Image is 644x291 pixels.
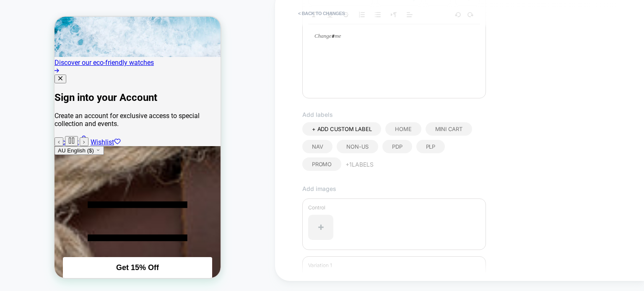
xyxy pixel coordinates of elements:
span: PDP [392,143,402,150]
p: Control [308,204,480,211]
span: AU English ($) [3,131,39,137]
span: PLP [426,143,435,150]
button: Next slide [25,121,34,129]
span: + ADD CUSTOM LABEL [312,126,371,132]
span: Nav [312,143,323,150]
span: Home [395,126,411,132]
p: Variation 1 [308,262,480,268]
span: Get 15% Off [62,247,104,255]
span: Mini Cart [435,126,462,132]
button: +1Labels [345,157,374,171]
span: Promo [312,161,332,167]
span: Add labels [302,111,333,118]
span: Non-US [346,143,369,150]
div: Get 15% Off [8,240,158,261]
button: < Back to changes [294,7,349,20]
button: Pause Slideshow [10,119,23,129]
span: Add images [302,185,608,192]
